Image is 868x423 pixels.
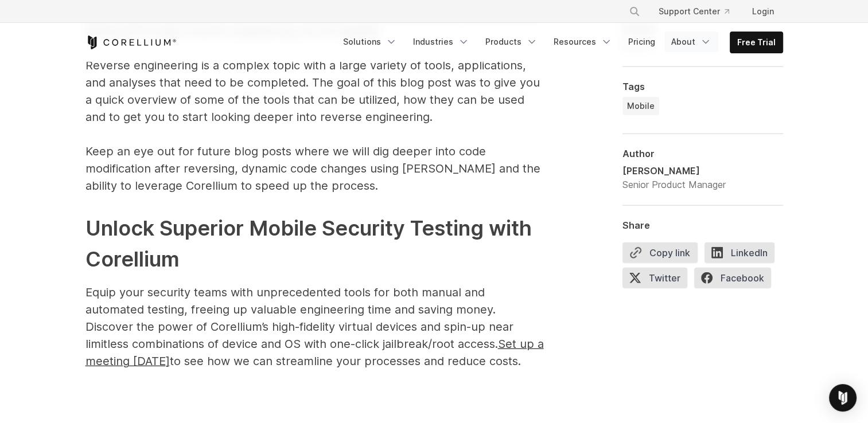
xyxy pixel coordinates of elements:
button: Copy link [622,242,698,263]
div: [PERSON_NAME] [622,164,726,178]
div: Author [622,148,783,159]
span: Equip your security teams with unprecedented tools for both manual and automated testing, freeing... [85,285,544,368]
a: Twitter [622,268,694,293]
div: Senior Product Manager [622,178,726,191]
a: Free Trial [730,32,783,53]
span: LinkedIn [704,242,774,263]
span: Twitter [622,268,687,288]
div: Navigation Menu [336,32,783,53]
a: Resources [547,32,619,52]
div: Tags [622,81,783,92]
a: Corellium Home [85,36,177,49]
a: Industries [406,32,476,52]
a: Pricing [621,32,662,52]
button: Search [624,1,645,22]
a: Facebook [694,268,778,293]
span: Facebook [694,268,771,288]
a: Support Center [649,1,738,22]
a: Set up a meeting [DATE] [85,342,544,367]
a: Products [478,32,544,52]
a: Login [743,1,783,22]
h2: Unlock Superior Mobile Security Testing with Corellium [85,213,544,275]
a: Solutions [336,32,404,52]
a: About [664,32,718,52]
a: Mobile [622,97,659,115]
span: Mobile [627,100,655,112]
div: Navigation Menu [615,1,783,22]
a: LinkedIn [704,242,781,268]
div: Share [622,220,783,231]
div: Open Intercom Messenger [829,384,857,412]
